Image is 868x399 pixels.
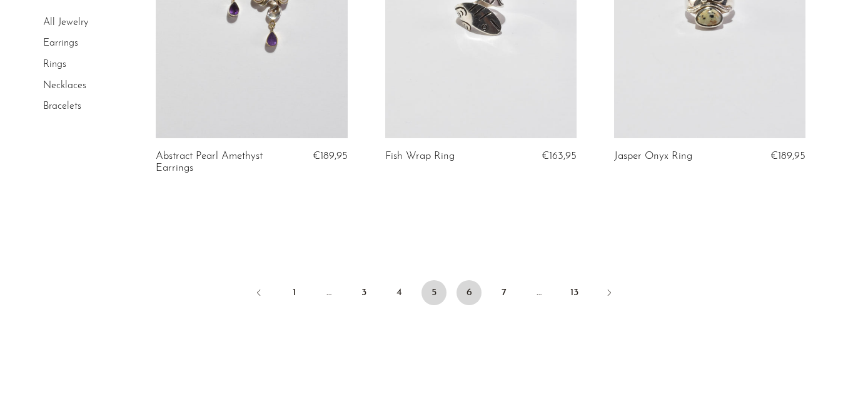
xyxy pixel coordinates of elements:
[597,280,622,308] a: Next
[457,280,482,305] a: 6
[527,280,552,305] span: …
[281,280,306,305] a: 1
[421,280,447,305] span: 5
[43,39,78,49] a: Earrings
[351,280,376,305] a: 3
[316,280,341,305] span: …
[246,280,271,308] a: Previous
[386,280,411,305] a: 4
[156,151,282,174] a: Abstract Pearl Amethyst Earrings
[43,81,86,91] a: Necklaces
[542,151,577,161] span: €163,95
[43,101,81,111] a: Bracelets
[614,151,692,162] a: Jasper Onyx Ring
[43,18,88,28] a: All Jewelry
[562,280,587,305] a: 13
[770,151,805,161] span: €189,95
[492,280,517,305] a: 7
[385,151,455,162] a: Fish Wrap Ring
[43,59,66,69] a: Rings
[313,151,348,161] span: €189,95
